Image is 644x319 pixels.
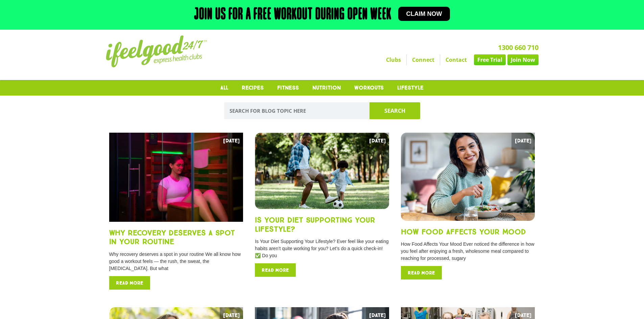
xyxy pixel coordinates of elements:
[390,80,430,96] a: Lifestyle
[366,133,389,150] span: [DATE]
[194,7,391,23] h2: Join us for a free workout during open week
[270,80,306,96] a: Fitness
[406,11,442,17] span: Claim now
[255,133,389,209] img: is-your-diet-supports-your-lifestyle
[260,54,539,65] nav: Menu
[401,241,535,262] p: How Food Affects Your Mood Ever noticed the difference in how you feel after enjoying a fresh, wh...
[220,133,243,150] span: [DATE]
[381,54,406,65] a: Clubs
[109,228,235,246] a: Why Recovery Deserves A Spot in Your Routine
[511,133,535,150] span: [DATE]
[235,80,270,96] a: Recipes
[109,133,243,222] img: saunas-sports-recovery
[401,227,526,236] a: How Food Affects Your Mood
[109,276,150,290] a: Read more about Why Recovery Deserves A Spot in Your Routine
[401,266,442,280] a: Read more about How Food Affects Your Mood
[440,54,472,65] a: Contact
[255,263,296,277] a: Read more about Is Your Diet Supporting Your Lifestyle?
[474,54,506,65] a: Free Trial
[348,80,390,96] a: Workouts
[401,133,535,221] img: how-food-affects-your-mood
[369,102,420,119] button: Search
[507,54,539,65] a: Join Now
[398,7,450,21] a: Claim now
[407,54,440,65] a: Connect
[102,80,542,96] nav: Menu
[224,102,369,119] input: SEARCH FOR BLOG TOPIC HERE
[214,80,235,96] a: All
[109,251,243,272] p: Why recovery deserves a spot in your routine We all know how good a workout feels — the rush, the...
[306,80,348,96] a: Nutrition
[255,215,375,233] a: Is Your Diet Supporting Your Lifestyle?
[255,238,389,259] p: Is Your Diet Supporting Your Lifestyle? Ever feel like your eating habits aren’t quite working fo...
[498,43,539,52] a: 1300 660 710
